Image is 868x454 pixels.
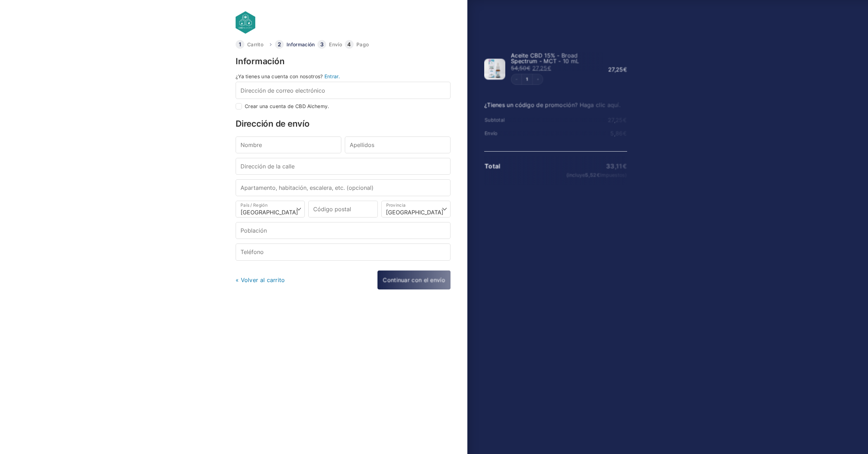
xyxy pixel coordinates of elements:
[345,136,451,153] input: Apellidos
[236,276,285,283] a: « Volver al carrito
[236,222,451,239] input: Población
[236,120,451,128] h3: Dirección de envío
[308,201,377,218] input: Código postal
[247,42,263,47] a: Carrito
[324,73,340,79] a: Entrar.
[236,158,451,175] input: Dirección de la calle
[236,136,341,153] input: Nombre
[245,104,329,109] label: Crear una cuenta de CBD Alchemy.
[236,73,323,79] span: ¿Ya tienes una cuenta con nosotros?
[236,57,451,66] h3: Información
[236,179,451,196] input: Apartamento, habitación, escalera, etc. (opcional)
[356,42,369,47] a: Pago
[329,42,342,47] a: Envío
[236,82,451,99] input: Dirección de correo electrónico
[287,42,315,47] a: Información
[236,243,451,260] input: Teléfono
